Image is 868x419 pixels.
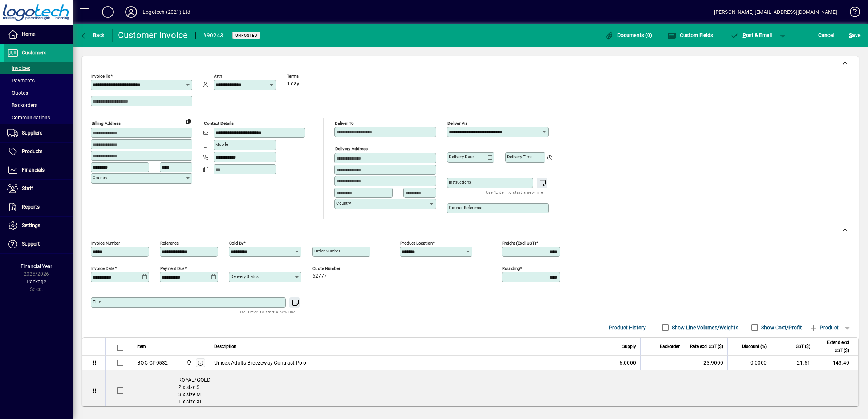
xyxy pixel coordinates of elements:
[606,321,649,334] button: Product History
[4,198,73,216] a: Reports
[4,111,73,124] a: Communications
[4,180,73,198] a: Staff
[690,342,723,350] span: Rate excl GST ($)
[726,29,776,42] button: Post & Email
[507,154,532,159] mat-label: Delivery time
[771,356,815,370] td: 21.51
[22,185,33,191] span: Staff
[235,33,257,38] span: Unposted
[714,6,837,18] div: [PERSON_NAME] [EMAIL_ADDRESS][DOMAIN_NAME]
[22,31,35,37] span: Home
[160,241,179,246] mat-label: Reference
[287,81,299,87] span: 1 day
[91,74,110,79] mat-label: Invoice To
[449,180,471,185] mat-label: Instructions
[119,5,143,19] button: Profile
[21,263,52,269] span: Financial Year
[73,29,113,42] app-page-header-button: Back
[4,143,73,161] a: Products
[815,356,858,370] td: 143.40
[214,342,236,350] span: Description
[4,25,73,44] a: Home
[4,87,73,99] a: Quotes
[80,32,105,38] span: Back
[118,29,188,41] div: Customer Invoice
[314,248,340,254] mat-label: Order number
[605,32,652,38] span: Documents (0)
[91,266,114,271] mat-label: Invoice date
[7,102,37,108] span: Backorders
[22,50,46,56] span: Customers
[4,217,73,235] a: Settings
[143,6,190,18] div: Logotech (2021) Ltd
[137,342,146,350] span: Item
[214,74,222,79] mat-label: Attn
[22,167,45,173] span: Financials
[312,273,327,279] span: 62777
[27,279,46,284] span: Package
[215,142,228,147] mat-label: Mobile
[844,1,859,25] a: Knowledge Base
[22,148,42,154] span: Products
[400,241,433,246] mat-label: Product location
[7,78,35,83] span: Payments
[486,188,543,196] mat-hint: Use 'Enter' to start a new line
[809,322,839,333] span: Product
[667,32,713,38] span: Custom Fields
[335,121,354,126] mat-label: Deliver To
[449,205,482,210] mat-label: Courier Reference
[4,99,73,111] a: Backorders
[660,342,680,350] span: Backorder
[819,338,849,354] span: Extend excl GST ($)
[7,65,30,71] span: Invoices
[603,29,654,42] button: Documents (0)
[818,29,834,41] span: Cancel
[849,29,860,41] span: ave
[78,29,106,42] button: Back
[4,124,73,142] a: Suppliers
[239,308,296,316] mat-hint: Use 'Enter' to start a new line
[4,62,73,74] a: Invoices
[93,175,107,180] mat-label: Country
[742,342,767,350] span: Discount (%)
[796,342,810,350] span: GST ($)
[287,74,330,79] span: Terms
[847,29,862,42] button: Save
[689,359,723,366] div: 23.9000
[447,121,467,126] mat-label: Deliver via
[743,32,746,38] span: P
[312,266,356,271] span: Quote number
[203,30,224,41] div: #90243
[22,204,40,210] span: Reports
[22,241,40,247] span: Support
[160,266,184,271] mat-label: Payment due
[133,370,858,411] div: ROYAL/GOLD 2 x size S 3 x size M 1 x size XL
[137,359,168,366] div: BOC-CP0532
[806,321,842,334] button: Product
[22,222,40,228] span: Settings
[760,324,802,331] label: Show Cost/Profit
[449,154,474,159] mat-label: Delivery date
[183,115,194,127] button: Copy to Delivery address
[622,342,636,350] span: Supply
[214,359,306,366] span: Unisex Adults Breezeway Contrast Polo
[22,130,42,136] span: Suppliers
[91,241,120,246] mat-label: Invoice number
[7,90,28,96] span: Quotes
[7,115,50,120] span: Communications
[229,241,243,246] mat-label: Sold by
[502,266,520,271] mat-label: Rounding
[4,74,73,87] a: Payments
[4,235,73,253] a: Support
[670,324,738,331] label: Show Line Volumes/Weights
[96,5,119,19] button: Add
[665,29,715,42] button: Custom Fields
[730,32,772,38] span: ost & Email
[502,241,536,246] mat-label: Freight (excl GST)
[93,299,101,304] mat-label: Title
[727,356,771,370] td: 0.0000
[609,322,646,333] span: Product History
[849,32,852,38] span: S
[231,274,259,279] mat-label: Delivery status
[4,161,73,179] a: Financials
